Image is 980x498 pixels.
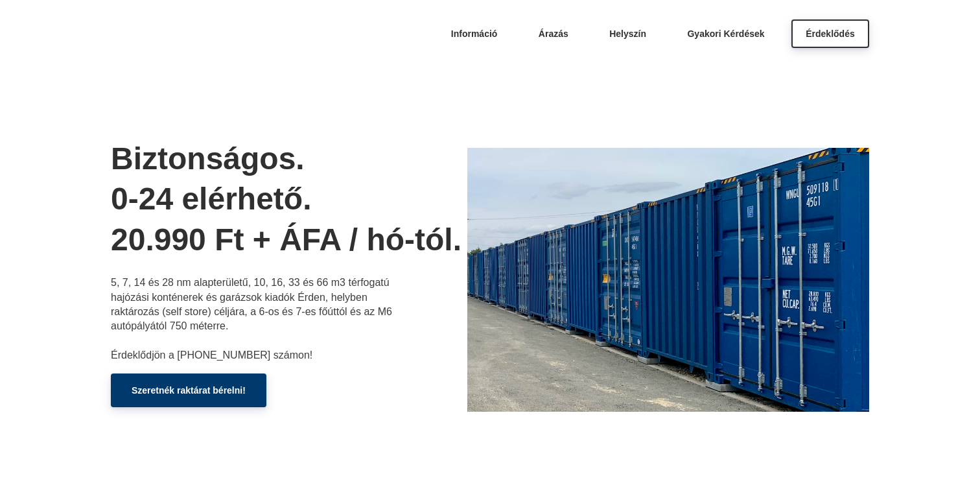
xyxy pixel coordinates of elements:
a: Információ [437,19,512,48]
a: Érdeklődés [791,19,869,48]
span: Szeretnék raktárat bérelni! [132,385,246,396]
span: Helyszín [609,29,646,39]
a: Árazás [524,19,583,48]
a: Helyszín [595,19,660,48]
p: 5, 7, 14 és 28 nm alapterületű, 10, 16, 33 és 66 m3 térfogatú hajózási konténerek és garázsok kia... [111,276,396,362]
span: Árazás [539,29,568,39]
a: Szeretnék raktárat bérelni! [111,373,266,407]
h1: Biztonságos. 0-24 elérhető. 20.990 Ft + ÁFA / hó-tól. [111,139,467,260]
img: bozsisor.webp [467,148,869,412]
span: Gyakori Kérdések [687,29,764,39]
a: Gyakori Kérdések [673,19,778,48]
span: Információ [451,29,498,39]
span: Érdeklődés [806,29,854,39]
